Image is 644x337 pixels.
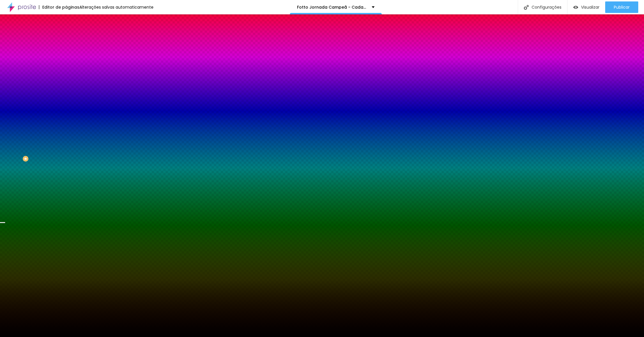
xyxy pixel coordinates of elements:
button: Publicar [605,1,638,13]
div: Alterações salvas automaticamente [79,5,154,9]
div: Editor de páginas [39,5,79,9]
img: view-1.svg [573,5,578,10]
span: Visualizar [581,5,599,9]
p: Fotto Jornada Campeã - Cadastro [297,5,367,9]
button: Visualizar [568,1,605,13]
img: Icone [524,5,529,10]
span: Publicar [614,5,630,9]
